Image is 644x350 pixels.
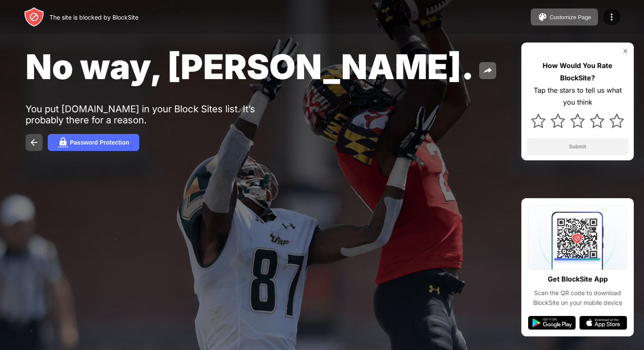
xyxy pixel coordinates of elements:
[548,273,608,285] div: Get BlockSite App
[579,316,627,330] img: app-store.svg
[528,205,627,270] img: qrcode.svg
[26,46,474,87] span: No way, [PERSON_NAME].
[58,137,68,148] img: password.svg
[531,9,598,26] button: Customize Page
[526,84,629,109] div: Tap the stars to tell us what you think
[70,139,129,146] div: Password Protection
[607,12,617,22] img: menu-icon.svg
[24,7,44,27] img: header-logo.svg
[590,114,604,128] img: star.svg
[49,14,138,21] div: The site is blocked by BlockSite
[528,316,576,330] img: google-play.svg
[528,288,627,307] div: Scan the QR code to download BlockSite on your mobile device
[551,114,565,128] img: star.svg
[570,114,585,128] img: star.svg
[526,138,629,155] button: Submit
[531,114,546,128] img: star.svg
[29,137,39,148] img: back.svg
[538,12,548,22] img: pallet.svg
[609,114,624,128] img: star.svg
[48,134,139,151] button: Password Protection
[526,60,629,84] div: How Would You Rate BlockSite?
[549,14,591,20] div: Customize Page
[622,48,629,54] img: rate-us-close.svg
[26,103,289,125] div: You put [DOMAIN_NAME] in your Block Sites list. It’s probably there for a reason.
[483,65,493,76] img: share.svg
